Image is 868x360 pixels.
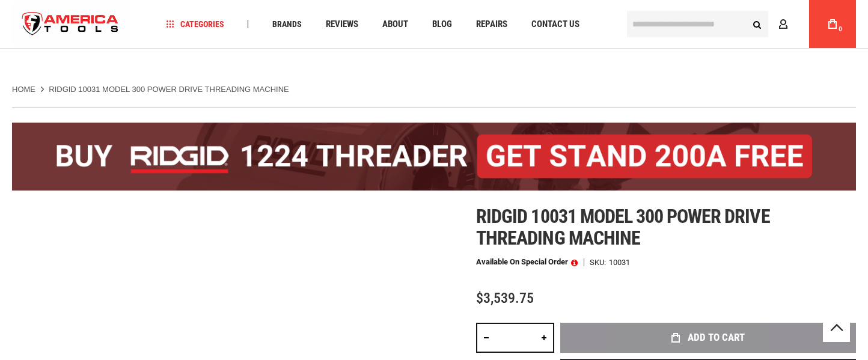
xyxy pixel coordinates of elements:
a: Categories [161,16,230,32]
button: Search [745,13,768,35]
a: Brands [267,16,307,32]
span: Ridgid 10031 model 300 power drive threading machine [476,205,769,249]
span: Brands [272,20,302,28]
strong: RIDGID 10031 MODEL 300 POWER DRIVE THREADING MACHINE [49,85,289,94]
a: Reviews [320,16,364,32]
a: Blog [427,16,457,32]
span: Categories [167,20,224,28]
a: Contact Us [526,16,585,32]
p: Available on Special Order [476,258,578,266]
a: About [377,16,414,32]
div: 10031 [609,258,630,266]
img: America Tools [12,2,129,47]
span: Reviews [326,20,358,29]
img: BOGO: Buy the RIDGID® 1224 Threader (26092), get the 92467 200A Stand FREE! [12,123,856,191]
span: $3,539.75 [476,290,534,307]
span: About [382,20,408,29]
a: store logo [12,2,129,47]
span: Contact Us [531,20,579,29]
strong: SKU [590,258,609,266]
span: 0 [839,26,842,32]
span: Blog [432,20,452,29]
a: Repairs [471,16,513,32]
a: Home [12,84,35,95]
span: Repairs [476,20,507,29]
